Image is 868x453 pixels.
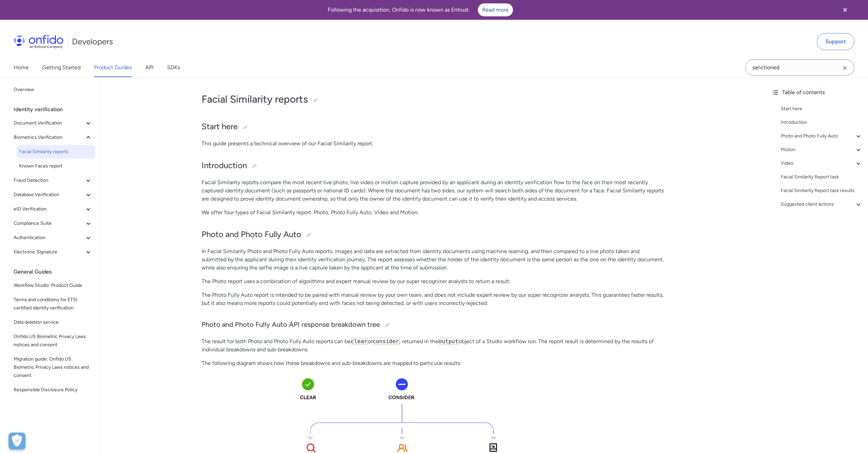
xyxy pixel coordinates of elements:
span: Database Verification [14,191,84,199]
span: Terms and conditions for ETSI certified identity verification [14,296,92,312]
img: Onfido Logo [14,35,63,48]
div: General Guides [14,265,98,279]
span: Compliance Suite [14,219,84,228]
a: Migration guide: Onfido US Biometric Privacy Laws notices and consent [11,352,95,382]
code: clear [351,338,368,345]
div: Identity verification [14,103,98,116]
h2: Photo and Photo Fully Auto [202,229,665,240]
a: Workflow Studio: Product Guide [11,279,95,292]
span: Responsible Disclosure Policy [14,386,92,394]
p: We offer four types of Facial Similarity report: Photo, Photo Fully Auto, Video and Motion. [202,208,665,217]
span: Data deletion service [14,318,92,326]
h3: Photo and Photo Fully Auto API response breakdown tree [202,320,665,331]
h1: Developers [72,36,113,47]
a: Responsible Disclosure Policy [11,383,95,397]
a: API [145,58,153,77]
span: Migration guide: Onfido US Biometric Privacy Laws notices and consent [14,355,92,380]
span: Document Verification [14,119,84,127]
button: Close banner [833,1,858,18]
p: In Facial Similarity Photo and Photo Fully Auto reports, images and data are extracted from ident... [202,247,665,272]
button: Database Verification [11,188,95,202]
span: eID Verification [14,205,84,213]
h2: Start here [202,121,665,133]
a: Product Guides [94,58,132,77]
p: This guide presents a technical overview of our Facial Similarity report. [202,140,665,148]
span: Facial Similarity reports [19,148,92,156]
a: Terms and conditions for ETSI certified identity verification [11,293,95,315]
a: Read more [478,3,513,16]
p: The result for both Photo and Photo Fully Auto reports can be or , returned in the object of a St... [202,337,665,354]
h1: Facial Similarity reports [202,92,665,106]
p: Facial Similarity reports compare the most recent live photo, live video or motion capture provid... [202,178,665,203]
code: output [438,338,459,345]
span: Workflow Studio: Product Guide [14,281,92,290]
div: Following the acquisition, Onfido is now known as Entrust. [8,3,833,16]
span: Authentication [14,234,84,242]
button: Open Preferences [9,433,26,450]
input: Onfido search input field [745,59,854,76]
button: Document Verification [11,116,95,130]
button: Authentication [11,231,95,245]
div: Table of contents [771,88,863,97]
code: consider [372,338,399,345]
a: Photo and Photo Fully Auto [781,132,863,140]
svg: Close banner [841,6,849,14]
a: Support [817,33,854,50]
button: Biometrics Verification [11,131,95,144]
h2: Introduction [202,160,665,172]
a: Video [781,159,863,167]
a: SDKs [167,58,180,77]
a: Known Faces report [16,159,95,173]
a: Start here [781,105,863,113]
p: The Photo Fully Auto report is intended to be paired with manual review by your own team, and doe... [202,291,665,307]
a: Facial Similarity Report task [781,173,863,181]
a: Data deletion service [11,316,95,329]
svg: Clear search field button [841,64,849,72]
span: Onfido US Biometric Privacy Laws notices and consent [14,333,92,349]
span: Fraud Detection [14,176,84,185]
a: Getting Started [42,58,80,77]
span: Overview [14,86,92,94]
button: Electronic Signature [11,245,95,259]
a: Introduction [781,118,863,127]
span: Biometrics Verification [14,133,84,142]
button: Compliance Suite [11,217,95,230]
a: Home [14,58,29,77]
span: Electronic Signature [14,248,84,256]
button: Fraud Detection [11,174,95,187]
a: Facial Similarity reports [16,145,95,159]
p: The following diagram shows how these breakdowns and sub-breakdowns are mapped to particular resu... [202,359,665,367]
a: Facial Similarity Report task results [781,187,863,195]
button: eID Verification [11,202,95,216]
a: Suggested client actions [781,200,863,208]
div: Cookie Preferences [9,433,26,450]
span: Known Faces report [19,162,92,170]
a: Overview [11,83,95,97]
p: The Photo report uses a combination of algorithms and expert manual review by our super recognize... [202,277,665,286]
a: Motion [781,146,863,154]
a: Onfido US Biometric Privacy Laws notices and consent [11,330,95,352]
